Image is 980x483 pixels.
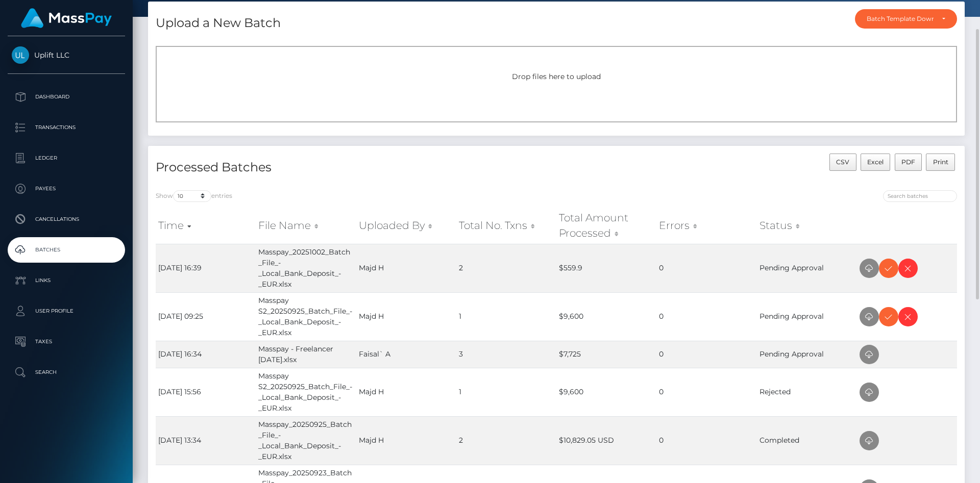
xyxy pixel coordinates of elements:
[356,341,456,368] td: Faisal` A
[757,368,857,416] td: Rejected
[356,416,456,465] td: Majd H
[556,416,656,465] td: $10,829.05 USD
[356,368,456,416] td: Majd H
[8,207,125,232] a: Cancellations
[12,365,121,380] p: Search
[8,115,125,140] a: Transactions
[256,292,356,341] td: Masspay S2_20250925_Batch_File_-_Local_Bank_Deposit_-_EUR.xlsx
[156,244,256,292] td: [DATE] 16:39
[456,292,556,341] td: 1
[156,208,256,244] th: Time: activate to sort column ascending
[21,8,112,28] img: MassPay Logo
[12,273,121,288] p: Links
[8,329,125,354] a: Taxes
[356,244,456,292] td: Majd H
[456,244,556,292] td: 2
[861,154,891,171] button: Excel
[156,14,281,32] h4: Upload a New Batch
[456,208,556,244] th: Total No. Txns: activate to sort column ascending
[356,208,456,244] th: Uploaded By: activate to sort column ascending
[656,292,756,341] td: 0
[12,150,121,166] p: Ledger
[883,190,957,202] input: Search batches
[895,154,922,171] button: PDF
[757,244,857,292] td: Pending Approval
[256,244,356,292] td: Masspay_20251002_Batch_File_-_Local_Bank_Deposit_-_EUR.xlsx
[456,368,556,416] td: 1
[8,50,125,60] span: Uplift LLC
[757,208,857,244] th: Status: activate to sort column ascending
[656,368,756,416] td: 0
[757,292,857,341] td: Pending Approval
[556,208,656,244] th: Total Amount Processed: activate to sort column ascending
[12,181,121,196] p: Payees
[867,158,884,166] span: Excel
[156,341,256,368] td: [DATE] 16:34
[456,341,556,368] td: 3
[8,268,125,293] a: Links
[512,72,601,81] span: Drop files here to upload
[173,190,211,202] select: Showentries
[757,416,857,465] td: Completed
[8,145,125,171] a: Ledger
[12,120,121,135] p: Transactions
[757,341,857,368] td: Pending Approval
[556,292,656,341] td: $9,600
[256,341,356,368] td: Masspay - Freelancer [DATE].xlsx
[256,208,356,244] th: File Name: activate to sort column ascending
[656,208,756,244] th: Errors: activate to sort column ascending
[656,416,756,465] td: 0
[556,341,656,368] td: $7,725
[556,244,656,292] td: $559.9
[12,46,29,64] img: Uplift LLC
[836,158,849,166] span: CSV
[656,341,756,368] td: 0
[926,154,955,171] button: Print
[12,242,121,258] p: Batches
[8,360,125,385] a: Search
[829,154,856,171] button: CSV
[256,368,356,416] td: Masspay S2_20250925_Batch_File_-_Local_Bank_Deposit_-_EUR.xlsx
[656,244,756,292] td: 0
[855,9,957,29] button: Batch Template Download
[12,89,121,105] p: Dashboard
[8,298,125,324] a: User Profile
[156,368,256,416] td: [DATE] 15:56
[8,237,125,263] a: Batches
[901,158,915,166] span: PDF
[356,292,456,341] td: Majd H
[8,176,125,201] a: Payees
[12,303,121,319] p: User Profile
[867,15,934,23] div: Batch Template Download
[156,190,232,202] label: Show entries
[156,159,549,176] h4: Processed Batches
[156,292,256,341] td: [DATE] 09:25
[12,334,121,349] p: Taxes
[256,416,356,465] td: Masspay_20250925_Batch_File_-_Local_Bank_Deposit_-_EUR.xlsx
[156,416,256,465] td: [DATE] 13:34
[933,158,948,166] span: Print
[556,368,656,416] td: $9,600
[456,416,556,465] td: 2
[8,84,125,110] a: Dashboard
[12,212,121,227] p: Cancellations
